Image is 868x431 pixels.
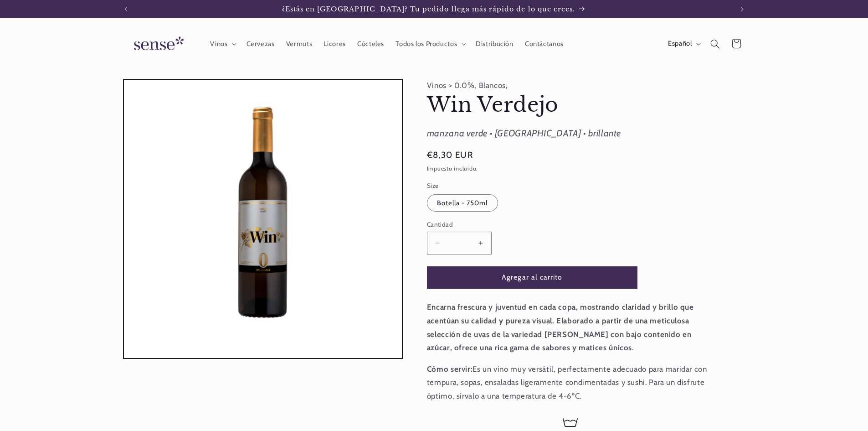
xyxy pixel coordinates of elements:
[324,40,345,48] span: Licores
[351,34,390,54] a: Cócteles
[247,40,275,48] span: Cervezas
[427,194,498,212] label: Botella - 750ml
[205,34,241,54] summary: Vinos
[318,34,352,54] a: Licores
[668,39,692,49] span: Español
[662,35,704,53] button: Español
[427,302,694,352] strong: Encarna frescura y juventud en cada copa, mostrando claridad y brillo que acentúan su calidad y p...
[705,33,726,54] summary: Búsqueda
[357,40,384,48] span: Cócteles
[427,92,714,118] h1: Win Verdejo
[390,34,470,54] summary: Todos los Productos
[427,364,473,374] strong: Cómo servir:
[123,79,403,359] media-gallery: Visor de la galería
[427,149,473,161] span: €8,30 EUR
[476,40,514,48] span: Distribución
[427,125,714,142] div: manzana verde • [GEOGRAPHIC_DATA] • brillante
[123,31,191,57] img: Sense
[525,40,564,48] span: Contáctanos
[427,164,714,174] div: Impuesto incluido.
[427,181,440,190] legend: Size
[286,40,312,48] span: Vermuts
[241,34,280,54] a: Cervezas
[119,27,195,61] a: Sense
[282,5,575,13] span: ¿Estás en [GEOGRAPHIC_DATA]? Tu pedido llega más rápido de lo que crees.
[280,34,318,54] a: Vermuts
[519,34,569,54] a: Contáctanos
[427,266,637,289] button: Agregar al carrito
[427,363,714,403] p: Es un vino muy versátil, perfectamente adecuado para maridar con tempura, sopas, ensaladas ligera...
[427,220,637,229] label: Cantidad
[470,34,519,54] a: Distribución
[210,40,227,48] span: Vinos
[395,40,457,48] span: Todos los Productos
